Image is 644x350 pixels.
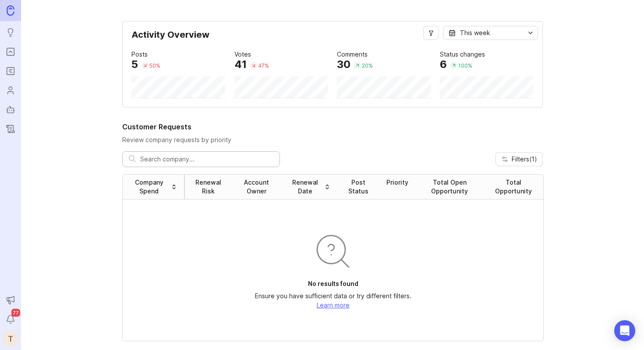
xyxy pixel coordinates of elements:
[317,301,350,309] a: Learn more
[344,178,372,196] div: Post Status
[308,279,358,288] p: No results found
[140,154,273,164] input: Search company...
[258,62,269,69] div: 47 %
[3,82,18,98] a: Users
[3,44,18,60] a: Portal
[495,152,543,166] button: Filters(1)
[131,59,138,70] div: 5
[386,178,408,187] div: Priority
[440,50,485,59] div: Status changes
[440,59,447,70] div: 6
[234,59,247,70] div: 41
[3,331,18,346] button: T
[7,5,14,15] img: Canny Home
[529,155,537,163] span: ( 1 )
[239,178,274,196] div: Account Owner
[192,178,225,196] div: Renewal Risk
[3,121,18,137] a: Changelog
[337,59,350,70] div: 30
[458,62,472,69] div: 100 %
[337,50,368,59] div: Comments
[255,292,411,300] p: Ensure you have sufficient data or try different filters.
[131,50,148,59] div: Posts
[122,136,543,144] p: Review company requests by priority
[460,28,490,38] div: This week
[422,178,477,196] div: Total Open Opportunity
[3,25,18,40] a: Ideas
[524,29,538,36] svg: toggle icon
[491,178,536,196] div: Total Opportunity
[11,309,20,317] span: 77
[234,50,251,59] div: Votes
[3,311,18,327] button: Notifications
[131,30,534,46] div: Activity Overview
[3,63,18,79] a: Roadmaps
[3,292,18,308] button: Announcements
[362,62,373,69] div: 20 %
[3,102,18,118] a: Autopilot
[122,121,543,132] h2: Customer Requests
[149,62,160,69] div: 50 %
[614,320,635,341] div: Open Intercom Messenger
[512,155,537,164] span: Filters
[312,230,354,272] img: svg+xml;base64,PHN2ZyB3aWR0aD0iOTYiIGhlaWdodD0iOTYiIGZpbGw9Im5vbmUiIHhtbG5zPSJodHRwOi8vd3d3LnczLm...
[288,178,322,196] div: Renewal Date
[130,178,169,196] div: Company Spend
